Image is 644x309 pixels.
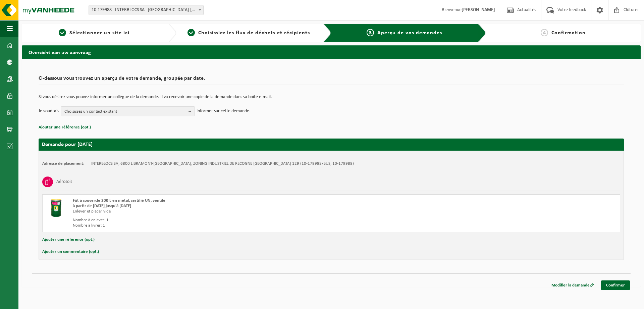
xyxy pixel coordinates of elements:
[42,235,95,244] button: Ajouter une référence (opt.)
[25,29,163,37] a: 1Sélectionner un site ici
[89,5,204,15] span: 10-179988 - INTERBLOCS SA - LIBRAMONT-CHEVIGNY
[73,218,358,223] div: Nombre à enlever: 1
[64,107,186,117] span: Choisissez un contact existant
[39,76,624,85] h2: Ci-dessous vous trouvez un aperçu de votre demande, groupée par date.
[73,209,358,214] div: Enlever et placer vide
[198,30,310,36] span: Choisissiez les flux de déchets et récipients
[39,123,91,132] button: Ajouter une référence (opt.)
[61,106,195,116] button: Choisissez un contact existant
[69,30,129,36] span: Sélectionner un site ici
[197,106,251,116] p: informer sur cette demande.
[462,7,495,12] strong: [PERSON_NAME]
[546,280,599,290] a: Modifier la demande
[91,161,354,166] td: INTERBLOCS SA, 6800 LIBRAMONT-[GEOGRAPHIC_DATA], ZONING INDUSTRIEL DE RECOGNE [GEOGRAPHIC_DATA] 1...
[180,29,318,37] a: 2Choisissiez les flux de déchets et récipients
[601,280,630,290] a: Confirmer
[377,30,442,36] span: Aperçu de vos demandes
[73,204,131,208] strong: à partir de [DATE] jusqu'à [DATE]
[39,106,59,116] p: Je voudrais
[42,142,93,147] strong: Demande pour [DATE]
[42,161,85,166] strong: Adresse de placement:
[59,29,66,36] span: 1
[187,29,195,36] span: 2
[42,247,99,256] button: Ajouter un commentaire (opt.)
[73,198,165,203] span: Fût à couvercle 200 L en métal, certifié UN, ventilé
[56,177,72,187] h3: Aérosols
[22,45,641,59] h2: Overzicht van uw aanvraag
[551,30,586,36] span: Confirmation
[367,29,374,36] span: 3
[39,95,624,100] p: Si vous désirez vous pouvez informer un collègue de la demande. Il va recevoir une copie de la de...
[89,5,203,15] span: 10-179988 - INTERBLOCS SA - LIBRAMONT-CHEVIGNY
[46,198,66,218] img: PB-OT-0200-MET-00-03.png
[541,29,548,36] span: 4
[73,223,358,228] div: Nombre à livrer: 1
